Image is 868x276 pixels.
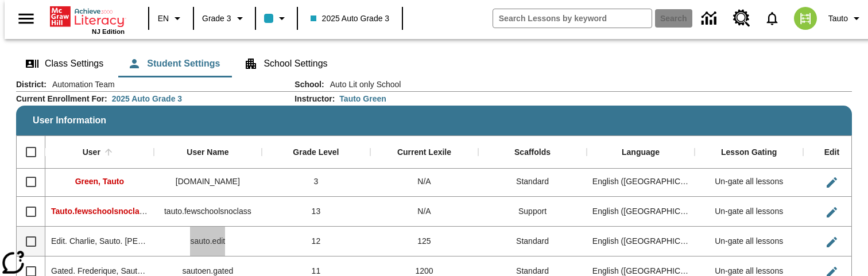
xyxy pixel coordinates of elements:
[726,3,757,34] a: Resource Center, Will open in new tab
[820,171,843,194] button: Edit User
[721,147,777,158] div: Lesson Gating
[51,266,185,275] span: Gated. Frederique, Sauto. Frederique
[824,8,868,29] button: Profile/Settings
[16,50,852,77] div: Class/Student Settings
[83,147,100,158] div: User
[262,167,370,197] div: 3
[262,227,370,256] div: 12
[794,7,817,30] img: avatar image
[51,236,191,246] span: Edit. Charlie, Sauto. Charlie
[262,197,370,227] div: 13
[197,8,251,29] button: Grade: Grade 3, Select a grade
[154,227,262,256] div: sauto.edit
[820,231,843,254] button: Edit User
[16,80,46,90] h2: District :
[622,147,660,158] div: Language
[51,207,250,216] span: Tauto.fewschoolsnoclass, Tauto.fewschoolsnoclass
[202,13,231,25] span: Grade 3
[339,93,386,104] div: Tauto Green
[16,50,113,77] button: Class Settings
[695,167,803,197] div: Un-gate all lessons
[787,3,824,33] button: Select a new avatar
[587,167,695,197] div: English (US)
[33,115,106,126] span: User Information
[695,197,803,227] div: Un-gate all lessons
[820,201,843,224] button: Edit User
[9,2,43,36] button: Open side menu
[478,197,587,227] div: Support
[370,227,479,256] div: 125
[50,5,125,28] a: Home
[294,94,335,104] h2: Instructor :
[154,197,262,227] div: tauto.fewschoolsnoclass
[75,177,124,186] span: Green, Tauto
[370,167,479,197] div: N/A
[828,13,848,25] span: Tauto
[370,197,479,227] div: N/A
[16,94,107,104] h2: Current Enrollment For :
[46,79,115,90] span: Automation Team
[259,8,293,29] button: Class color is light blue. Change class color
[587,197,695,227] div: English (US)
[757,3,787,33] a: Notifications
[154,167,262,197] div: tauto.green
[158,13,169,25] span: EN
[294,80,324,90] h2: School :
[153,8,189,29] button: Language: EN, Select a language
[824,147,839,158] div: Edit
[695,3,726,34] a: Data Center
[92,28,125,35] span: NJ Edition
[478,227,587,256] div: Standard
[50,4,125,35] div: Home
[514,147,551,158] div: Scaffolds
[293,147,339,158] div: Grade Level
[235,50,336,77] button: School Settings
[187,147,228,158] div: User Name
[324,79,401,90] span: Auto Lit only School
[112,93,182,104] div: 2025 Auto Grade 3
[587,227,695,256] div: English (US)
[493,9,652,28] input: search field
[311,13,390,25] span: 2025 Auto Grade 3
[695,227,803,256] div: Un-gate all lessons
[397,147,451,158] div: Current Lexile
[118,50,229,77] button: Student Settings
[478,167,587,197] div: Standard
